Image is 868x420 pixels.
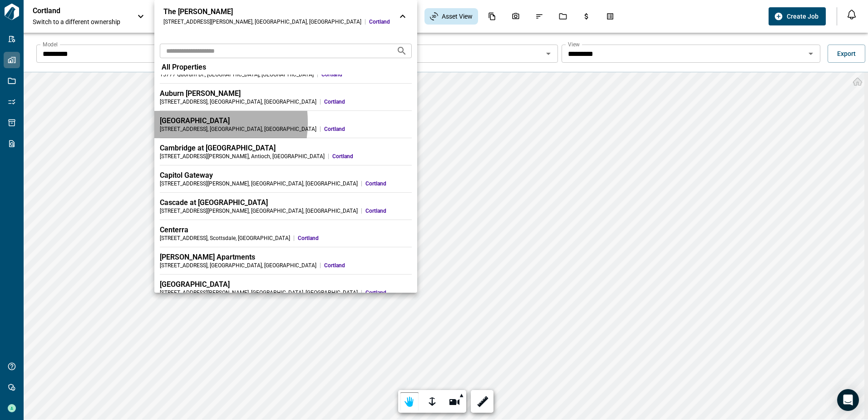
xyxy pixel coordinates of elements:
[160,207,358,215] div: [STREET_ADDRESS][PERSON_NAME] , [GEOGRAPHIC_DATA] , [GEOGRAPHIC_DATA]
[160,71,314,78] div: 15777 Quorum Dr. , [GEOGRAPHIC_DATA] , [GEOGRAPHIC_DATA]
[160,144,412,153] div: Cambridge at [GEOGRAPHIC_DATA]
[160,198,412,207] div: Cascade at [GEOGRAPHIC_DATA]
[332,153,412,160] span: Cortland
[160,225,412,235] div: Centerra
[160,98,316,105] div: [STREET_ADDRESS] , [GEOGRAPHIC_DATA] , [GEOGRAPHIC_DATA]
[324,98,412,105] span: Cortland
[160,253,412,262] div: [PERSON_NAME] Apartments
[393,42,411,60] button: Search projects
[321,71,412,78] span: Cortland
[163,7,390,16] div: The [PERSON_NAME]
[160,180,358,187] div: [STREET_ADDRESS][PERSON_NAME] , [GEOGRAPHIC_DATA] , [GEOGRAPHIC_DATA]
[160,89,412,98] div: Auburn [PERSON_NAME]
[324,125,412,133] span: Cortland
[160,125,316,133] div: [STREET_ADDRESS] , [GEOGRAPHIC_DATA] , [GEOGRAPHIC_DATA]
[160,280,412,289] div: [GEOGRAPHIC_DATA]
[160,289,358,296] div: [STREET_ADDRESS][PERSON_NAME] , [GEOGRAPHIC_DATA] , [GEOGRAPHIC_DATA]
[160,235,290,242] div: [STREET_ADDRESS] , Scottsdale , [GEOGRAPHIC_DATA]
[365,207,412,215] span: Cortland
[298,235,412,242] span: Cortland
[369,18,390,25] span: Cortland
[837,389,859,411] div: Open Intercom Messenger
[162,63,206,72] span: All Properties
[160,262,316,269] div: [STREET_ADDRESS] , [GEOGRAPHIC_DATA] , [GEOGRAPHIC_DATA]
[160,171,412,180] div: Capitol Gateway
[365,289,412,296] span: Cortland
[163,18,361,25] div: [STREET_ADDRESS][PERSON_NAME] , [GEOGRAPHIC_DATA] , [GEOGRAPHIC_DATA]
[365,180,412,187] span: Cortland
[324,262,412,269] span: Cortland
[160,116,412,125] div: [GEOGRAPHIC_DATA]
[160,153,325,160] div: [STREET_ADDRESS][PERSON_NAME] , Antioch , [GEOGRAPHIC_DATA]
